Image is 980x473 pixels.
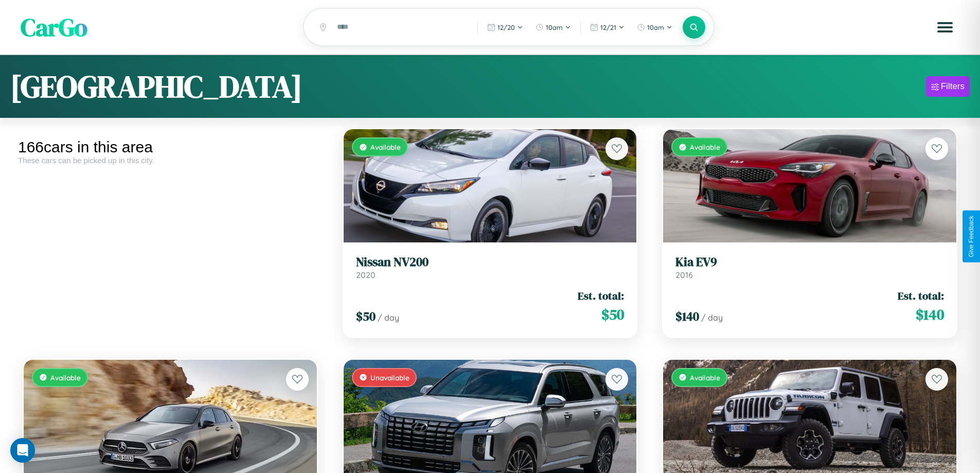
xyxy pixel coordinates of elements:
span: Available [50,373,81,382]
span: / day [378,312,399,323]
span: $ 50 [601,304,624,325]
div: Open Intercom Messenger [10,438,35,463]
a: Kia EV92016 [675,255,944,280]
div: Filters [941,81,965,92]
span: 12 / 21 [600,23,616,31]
span: / day [701,312,723,323]
button: 12/21 [585,19,630,36]
span: $ 50 [356,308,376,325]
button: 10am [530,19,576,36]
a: Nissan NV2002020 [356,255,625,280]
h3: Nissan NV200 [356,255,625,270]
h1: [GEOGRAPHIC_DATA] [10,65,302,108]
span: 2016 [675,270,693,280]
button: Open menu [931,13,959,42]
span: CarGo [21,10,87,44]
div: Give Feedback [968,216,975,257]
span: 10am [647,23,664,31]
span: Available [690,143,720,151]
div: These cars can be picked up in this city. [18,156,323,165]
span: 2020 [356,270,376,280]
span: Available [370,143,401,151]
h3: Kia EV9 [675,255,944,270]
span: Est. total: [898,288,944,303]
span: Unavailable [370,373,409,382]
span: $ 140 [675,308,699,325]
span: $ 140 [916,304,944,325]
div: 166 cars in this area [18,138,323,156]
span: 12 / 20 [497,23,515,31]
button: Filters [926,76,970,97]
button: 12/20 [482,19,528,36]
button: 10am [632,19,678,36]
span: 10am [546,23,563,31]
span: Est. total: [578,288,624,303]
span: Available [690,373,720,382]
